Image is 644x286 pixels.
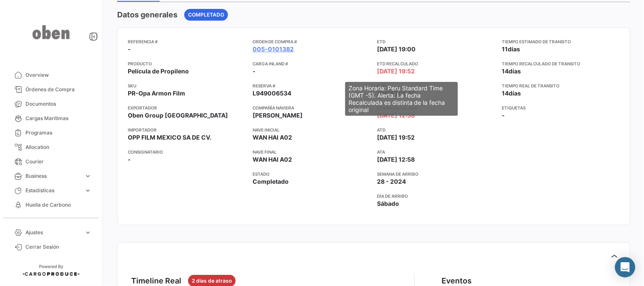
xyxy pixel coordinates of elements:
[25,86,92,93] span: Órdenes de Compra
[253,126,371,133] app-card-info-title: Nave inicial
[128,67,189,76] span: Película de Propileno
[377,149,495,155] app-card-info-title: ATA
[128,155,131,164] span: -
[7,111,95,126] a: Cargas Marítimas
[377,45,416,53] span: [DATE] 19:00
[253,45,294,53] a: 005-0101382
[253,177,289,186] span: Completado
[128,38,246,45] app-card-info-title: Referencia #
[192,277,232,285] span: 2 dias de atraso
[25,129,92,137] span: Programas
[7,97,95,111] a: Documentos
[25,172,81,180] span: Business
[377,177,406,186] span: 28 - 2024
[25,187,81,194] span: Estadísticas
[377,193,495,199] app-card-info-title: Día de Arribo
[7,198,95,212] a: Huella de Carbono
[128,126,246,133] app-card-info-title: Importador
[377,67,415,76] span: [DATE] 19:52
[253,111,303,120] span: [PERSON_NAME]
[502,38,620,45] app-card-info-title: Tiempo estimado de transito
[117,9,177,21] h4: Datos generales
[253,67,256,76] span: -
[25,143,92,151] span: Allocation
[509,90,521,97] span: días
[377,155,415,164] span: [DATE] 12:58
[377,133,415,142] span: [DATE] 19:52
[377,171,495,177] app-card-info-title: Semana de Arribo
[7,82,95,97] a: Órdenes de Compra
[30,10,72,54] img: oben-logo.png
[7,126,95,140] a: Programas
[7,68,95,82] a: Overview
[84,229,92,236] span: expand_more
[253,104,371,111] app-card-info-title: Compañía naviera
[7,154,95,169] a: Courier
[25,158,92,165] span: Courier
[377,199,399,208] span: Sábado
[25,201,92,209] span: Huella de Carbono
[7,140,95,154] a: Allocation
[84,172,92,180] span: expand_more
[128,82,246,89] app-card-info-title: SKU
[25,229,81,236] span: Ajustes
[253,155,292,164] span: WAN HAI A02
[377,126,495,133] app-card-info-title: ATD
[128,45,131,53] span: -
[84,187,92,194] span: expand_more
[345,82,458,116] div: Zona Horaria: Peru Standard Time (GMT -5). Alerta: La fecha Recalculada es distinta de la fecha o...
[253,38,371,45] app-card-info-title: Orden de Compra #
[25,243,92,251] span: Cerrar Sesión
[128,149,246,155] app-card-info-title: Consignatario
[509,67,521,75] span: días
[502,45,508,53] span: 11
[615,257,636,278] div: Abrir Intercom Messenger
[128,104,246,111] app-card-info-title: Exportador
[377,38,495,45] app-card-info-title: ETD
[128,111,228,120] span: Oben Group [GEOGRAPHIC_DATA]
[502,111,505,120] span: -
[128,60,246,67] app-card-info-title: Producto
[25,115,92,122] span: Cargas Marítimas
[502,90,509,97] span: 14
[25,100,92,108] span: Documentos
[253,149,371,155] app-card-info-title: Nave final
[128,133,211,142] span: OPP FILM MEXICO SA DE CV.
[502,82,620,89] app-card-info-title: Tiempo real de transito
[253,89,291,98] span: L949006534
[253,60,371,67] app-card-info-title: Carga inland #
[253,82,371,89] app-card-info-title: Reserva #
[377,60,495,67] app-card-info-title: ETD Recalculado
[508,45,520,53] span: días
[188,11,224,19] span: Completado
[502,67,509,75] span: 14
[253,171,371,177] app-card-info-title: Estado
[128,89,185,98] span: PR-Opa Armon Film
[502,60,620,67] app-card-info-title: Tiempo recalculado de transito
[25,71,92,79] span: Overview
[253,133,292,142] span: WAN HAI A02
[502,104,620,111] app-card-info-title: Etiquetas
